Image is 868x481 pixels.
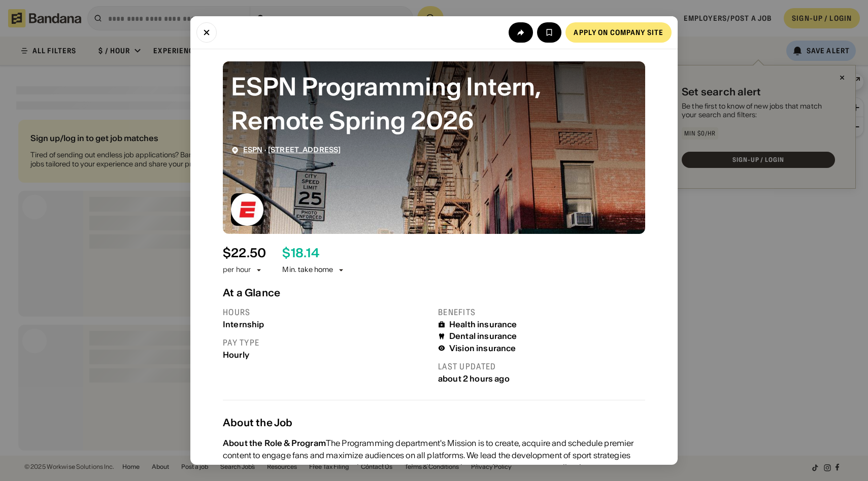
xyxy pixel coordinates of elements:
[574,29,663,36] div: Apply on company site
[223,417,645,429] div: About the Job
[243,145,263,154] a: ESPN
[223,246,266,261] div: $ 22.50
[231,70,637,138] div: ESPN Programming Intern, Remote Spring 2026
[438,307,645,318] div: Benefits
[196,22,217,43] button: Close
[449,331,517,341] div: Dental insurance
[223,287,645,299] div: At a Glance
[231,193,263,226] img: ESPN logo
[223,265,251,275] div: per hour
[268,145,341,154] a: [STREET_ADDRESS]
[223,307,430,318] div: Hours
[223,320,430,329] div: Internship
[438,361,645,372] div: Last updated
[223,438,326,448] div: About the Role & Program
[282,246,319,261] div: $ 18.14
[223,350,430,360] div: Hourly
[449,320,517,329] div: Health insurance
[223,337,430,348] div: Pay type
[282,265,345,275] div: Min. take home
[438,374,645,384] div: about 2 hours ago
[449,343,516,353] div: Vision insurance
[243,146,341,154] div: ·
